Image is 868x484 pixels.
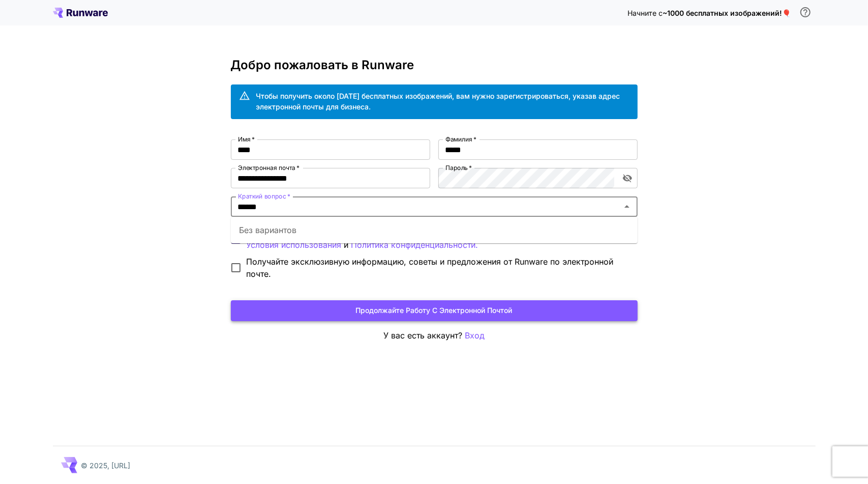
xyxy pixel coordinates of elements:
ya-tr-span: Краткий вопрос [238,192,286,200]
ya-tr-span: Без вариантов [239,225,296,235]
ya-tr-span: Чтобы получить около [DATE] бесплатных изображений, вам нужно зарегистрироваться, указав адрес эл... [256,92,620,111]
button: Закрыть [620,200,634,214]
ya-tr-span: Электронная почта [238,164,295,172]
ya-tr-span: © 2025, [URL] [81,461,131,470]
ya-tr-span: Условия использования [247,240,342,250]
ya-tr-span: Пароль [445,164,468,172]
button: Вход [465,329,485,342]
button: Регистрируясь, я подтверждаю, что прочитал и согласен с применимыми Условия использования и [351,239,478,251]
ya-tr-span: У вас есть аккаунт? [383,330,462,340]
button: Продолжайте работу с электронной почтой [231,300,638,321]
ya-tr-span: Имя [238,135,251,143]
button: Регистрируясь, я подтверждаю, что прочитал и согласен с применимыми и Политика конфиденциальности. [247,239,342,251]
ya-tr-span: Вход [465,330,485,340]
ya-tr-span: Фамилия [445,135,472,143]
ya-tr-span: и [344,240,349,250]
ya-tr-span: Добро пожаловать в Runware [231,58,414,72]
ya-tr-span: Начните с [628,9,663,17]
ya-tr-span: Политика конфиденциальности. [351,240,478,250]
ya-tr-span: ~1000 бесплатных изображений! [663,9,783,17]
ya-tr-span: 🎈 [783,9,791,17]
button: переключить видимость пароля [618,169,637,187]
ya-tr-span: Получайте эксклюзивную информацию, советы и предложения от Runware по электронной почте. [247,257,614,279]
ya-tr-span: Продолжайте работу с электронной почтой [356,304,513,317]
button: Чтобы получить бесплатный кредит, вам нужно зарегистрироваться, указав адрес электронной почты дл... [795,2,816,22]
